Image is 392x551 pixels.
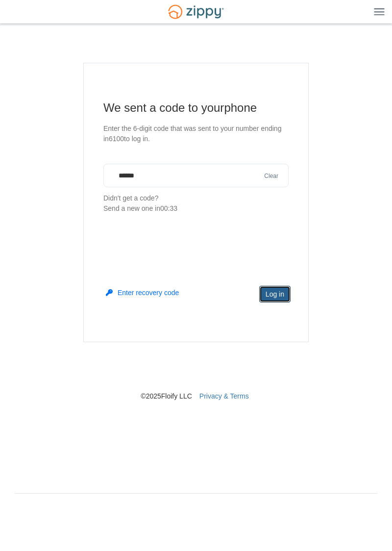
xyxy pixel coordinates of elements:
[103,124,289,144] p: Enter the 6-digit code that was sent to your number ending in 6100 to log in.
[162,0,230,24] img: Logo
[259,286,291,302] button: Log in
[199,392,249,400] a: Privacy & Terms
[103,193,289,214] p: Didn't get a code?
[374,8,385,15] img: Mobile Dropdown Menu
[103,203,289,214] div: Send a new one in 00:33
[103,100,289,116] h1: We sent a code to your phone
[261,172,281,181] button: Clear
[106,288,179,298] button: Enter recovery code
[15,342,377,401] nav: © 2025 Floify LLC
